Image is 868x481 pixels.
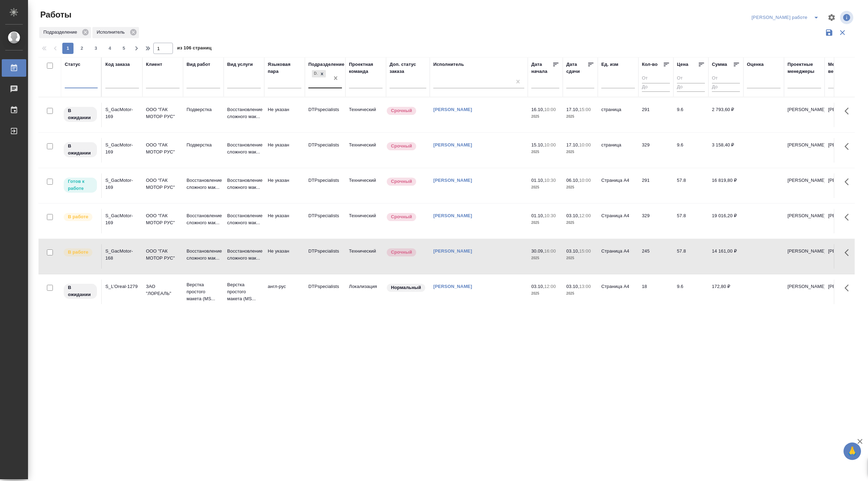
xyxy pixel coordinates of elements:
div: S_L’Oreal-1279 [105,283,139,290]
span: Работы [38,9,71,20]
td: 57.8 [673,244,708,269]
p: 03.10, [566,213,579,218]
td: DTPspecialists [305,244,345,269]
div: DTPspecialists [312,70,318,77]
p: ООО "ГАК МОТОР РУС" [146,248,180,262]
button: Здесь прячутся важные кнопки [840,103,857,119]
p: 2025 [566,255,594,262]
p: 17.10, [566,107,579,112]
p: В ожидании [68,284,93,298]
div: DTPspecialists [311,69,327,78]
p: Срочный [391,178,412,185]
td: Технический [345,244,386,269]
td: [PERSON_NAME] [784,244,825,269]
td: [PERSON_NAME] [784,280,825,304]
input: От [677,74,705,83]
span: Настроить таблицу [823,9,840,26]
span: из 106 страниц [177,44,211,54]
td: 57.8 [673,209,708,233]
div: split button [750,12,823,23]
p: Восстановление сложного мак... [227,212,261,226]
td: Не указан [264,138,305,163]
td: 9.6 [673,103,708,127]
p: Готов к работе [68,178,93,192]
p: 10:30 [544,213,556,218]
td: 9.6 [673,280,708,304]
td: 172,80 ₽ [708,280,743,304]
p: ООО "ГАК МОТОР РУС" [146,177,180,191]
p: 06.10, [566,178,579,183]
div: Исполнитель [433,61,464,68]
p: ООО "ГАК МОТОР РУС" [146,106,180,120]
div: S_GacMotor-168 [105,248,139,262]
p: Восстановление сложного мак... [227,142,261,156]
td: Локализация [345,280,386,304]
a: [PERSON_NAME] [433,142,472,147]
div: Сумма [712,61,727,68]
td: Страница А4 [598,280,638,304]
td: [PERSON_NAME] [784,138,825,163]
div: S_GacMotor-169 [105,142,139,156]
p: 10:30 [544,178,556,183]
input: До [677,83,705,92]
td: 291 [638,173,673,198]
button: Здесь прячутся важные кнопки [840,209,857,226]
td: 245 [638,244,673,269]
td: Не указан [264,103,305,127]
td: [PERSON_NAME] [784,209,825,233]
a: [PERSON_NAME] [433,213,472,218]
p: [PERSON_NAME] [828,177,862,184]
p: [PERSON_NAME] [828,106,862,113]
span: 3 [90,45,101,52]
td: 18 [638,280,673,304]
p: 15:00 [579,248,591,254]
p: 2025 [566,219,594,226]
div: Подразделение [39,27,91,38]
p: Восстановление сложного мак... [227,177,261,191]
div: Проектные менеджеры [787,61,821,75]
a: [PERSON_NAME] [433,107,472,112]
div: Исполнитель выполняет работу [63,248,98,257]
button: 3 [90,43,101,54]
div: Кол-во [642,61,658,68]
td: Страница А4 [598,173,638,198]
a: [PERSON_NAME] [433,248,472,254]
span: Посмотреть информацию [840,11,855,24]
p: Верстка простого макета (MS... [227,281,261,302]
button: 2 [76,43,87,54]
div: Подразделение [308,61,344,68]
div: Статус [65,61,80,68]
span: 🙏 [846,444,858,459]
p: 2025 [566,290,594,297]
button: Здесь прячутся важные кнопки [840,244,857,261]
td: Технический [345,173,386,198]
td: 3 158,40 ₽ [708,138,743,163]
div: Оценка [747,61,764,68]
div: Клиент [146,61,162,68]
input: От [712,74,740,83]
p: 16:00 [544,248,556,254]
div: Доп. статус заказа [390,61,426,75]
div: Исполнитель может приступить к работе [63,177,98,193]
p: Подразделение [43,29,79,36]
p: Восстановление сложного мак... [227,106,261,120]
td: 19 016,20 ₽ [708,209,743,233]
input: От [642,74,670,83]
td: DTPspecialists [305,280,345,304]
p: Нормальный [391,284,421,291]
div: Исполнитель [92,27,139,38]
p: Восстановление сложного мак... [187,248,220,262]
a: [PERSON_NAME] [433,284,472,289]
p: ООО "ГАК МОТОР РУС" [146,142,180,156]
td: 14 161,00 ₽ [708,244,743,269]
p: ЗАО "ЛОРЕАЛЬ" [146,283,180,297]
div: S_GacMotor-169 [105,106,139,120]
p: 03.10, [566,284,579,289]
p: 01.10, [531,213,544,218]
div: Исполнитель назначен, приступать к работе пока рано [63,106,98,123]
td: DTPspecialists [305,103,345,127]
td: 16 819,80 ₽ [708,173,743,198]
td: DTPspecialists [305,209,345,233]
input: До [712,83,740,92]
p: 15:00 [579,107,591,112]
